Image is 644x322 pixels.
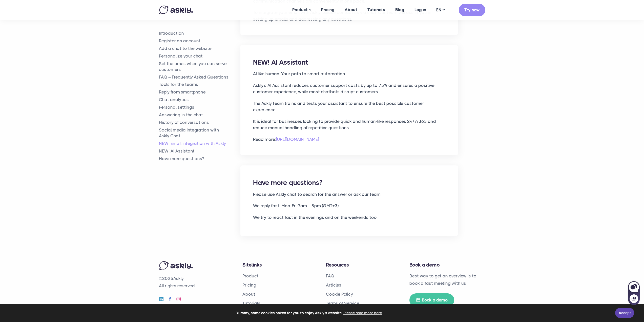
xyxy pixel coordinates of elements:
[242,261,318,269] h4: Sitelinks
[7,309,612,317] span: Yummy, some cookies baked for you to enjoy Askly's website.
[409,261,485,269] h4: Book a demo
[159,120,241,125] a: History of conversations
[159,82,241,88] a: Tools for the teams
[159,53,241,59] a: Personalize your chat
[343,309,383,317] a: learn more about cookies
[159,46,241,51] a: Add a chat to the website
[159,275,235,290] p: © Askly. All rights reserved.
[253,118,445,131] p: It is ideal for businesses looking to provide quick and human-like responses 24/7/365 and reduce ...
[242,273,259,278] a: Product
[326,261,402,269] h4: Resources
[159,89,241,95] a: Reply from smartphone
[326,273,334,278] a: FAQ
[253,82,445,95] p: Askly's AI Assistant reduces customer support costs by up to 75% and ensures a positive customer ...
[242,282,256,288] a: Pricing
[409,272,485,287] p: Best way to get an overview is to book a fast meeting with us
[159,127,241,139] a: Social media integration withAskly Chat
[253,203,445,209] p: We reply fast: Mon-Fri 9am – 5pm (GMT+3)
[159,112,241,118] a: Answering in the chat
[326,282,341,288] a: Articles
[326,301,359,306] a: Terms of Service
[159,38,241,44] a: Register an account
[242,292,255,297] a: About
[159,30,241,36] a: Introduction
[628,280,640,306] iframe: Askly chat
[276,137,319,142] a: [URL][DOMAIN_NAME]
[253,100,445,113] p: The Askly team trains and tests your assistant to ensure the best possible customer experience.
[253,214,445,221] p: We try to react fast in the evenings and on the weekends too.
[459,4,485,16] a: Try now
[253,191,445,198] p: Please use Askly chat to search for the answer or ask our team.
[253,178,445,187] h2: Have more questions?
[253,136,445,143] p: Read more:
[431,6,450,14] a: EN
[159,74,241,80] a: FAQ – Frequently Asked Questions
[242,301,260,306] a: Tutorials
[159,61,241,72] a: Set the times when you can serve customers
[159,261,193,270] img: Askly logo
[159,148,241,154] a: NEW! AI Assistant
[159,141,241,146] a: NEW! Email Integration with Askly
[615,308,634,318] a: Accept
[159,156,241,162] a: Have more questions?
[159,97,241,103] a: Chat analytics
[253,58,445,67] h2: NEW! AI Assistant
[409,293,454,307] a: Book a demo
[253,71,445,77] p: AI like human. Your path to smart automation.
[326,292,353,297] a: Cookie Policy
[162,276,173,281] span: 2025
[159,104,241,110] a: Personal settings
[159,6,193,14] img: Askly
